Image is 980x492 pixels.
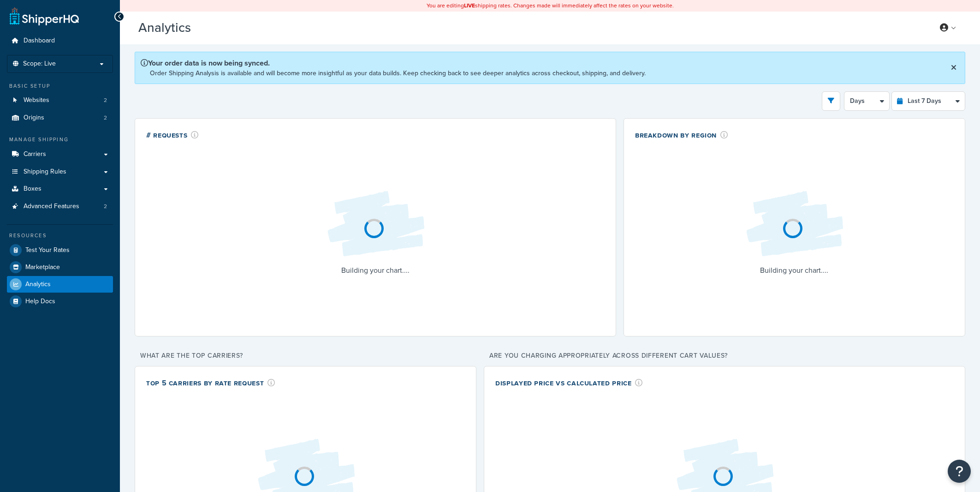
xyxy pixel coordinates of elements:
span: Boxes [24,185,42,193]
span: 2 [104,96,107,104]
p: What are the top carriers? [135,349,476,362]
a: Shipping Rules [7,163,113,180]
div: Manage Shipping [7,136,113,144]
span: Beta [193,24,225,35]
li: Origins [7,109,113,126]
p: Order Shipping Analysis is available and will become more insightful as your data builds. Keep ch... [150,68,646,78]
a: Websites2 [7,92,113,109]
span: Marketplace [25,264,60,271]
span: Test Your Rates [25,246,70,254]
a: Advanced Features2 [7,198,113,215]
p: Building your chart.... [320,264,431,277]
span: Help Docs [25,298,55,306]
span: Websites [24,96,49,104]
a: Help Docs [7,293,113,310]
button: Open Resource Center [948,460,971,483]
span: 2 [104,114,107,122]
p: Building your chart.... [739,264,849,277]
img: Loading... [320,184,431,264]
a: Origins2 [7,109,113,126]
h3: Analytics [138,21,920,35]
b: LIVE [464,1,475,10]
span: Origins [24,114,44,122]
div: Resources [7,232,113,240]
div: Displayed Price vs Calculated Price [495,378,643,388]
p: Are you charging appropriately across different cart values? [484,349,965,362]
div: # Requests [146,130,199,140]
a: Dashboard [7,32,113,49]
a: Test Your Rates [7,242,113,258]
li: Websites [7,92,113,109]
a: Marketplace [7,259,113,276]
span: Advanced Features [24,203,79,210]
div: Top 5 Carriers by Rate Request [146,378,275,388]
span: Analytics [25,281,51,288]
button: open filter drawer [822,91,840,111]
li: Advanced Features [7,198,113,215]
p: Your order data is now being synced. [141,58,646,68]
a: Analytics [7,276,113,293]
img: Loading... [739,184,849,264]
span: Dashboard [24,37,55,45]
span: Carriers [24,150,46,158]
span: 2 [104,203,107,210]
span: Scope: Live [23,60,56,68]
span: Shipping Rules [24,168,66,176]
div: Basic Setup [7,82,113,90]
div: Breakdown by Region [635,130,728,140]
a: Boxes [7,180,113,198]
a: Carriers [7,146,113,163]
